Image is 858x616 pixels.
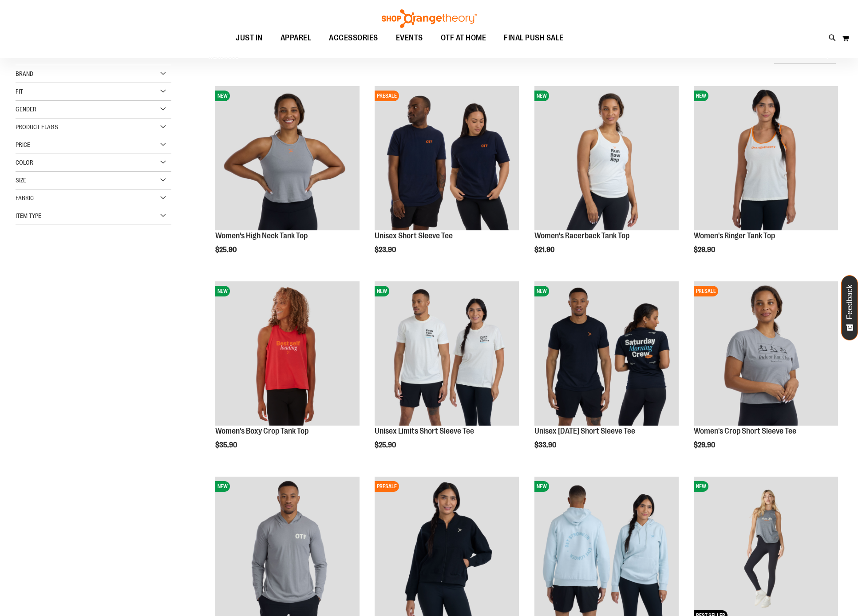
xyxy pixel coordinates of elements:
[215,86,360,230] img: Image of Womens BB High Neck Tank Grey
[375,281,519,427] a: Image of Unisex BB Limits TeeNEW
[396,28,423,48] span: EVENTS
[215,426,308,435] a: Women's Boxy Crop Tank Top
[534,231,629,240] a: Women's Racerback Tank Top
[689,277,842,472] div: product
[694,91,708,101] span: NEW
[227,28,272,48] a: JUST IN
[272,28,320,48] a: APPAREL
[16,159,33,166] span: Color
[215,286,230,296] span: NEW
[441,28,486,48] span: OTF AT HOME
[211,277,364,472] div: product
[16,123,58,130] span: Product Flags
[375,441,397,449] span: $25.90
[16,70,33,77] span: Brand
[375,86,519,232] a: Image of Unisex Short Sleeve TeePRESALE
[534,86,679,230] img: Image of Womens Racerback Tank
[215,441,238,449] span: $35.90
[694,86,838,230] img: Image of Womens Ringer Tank
[375,91,399,101] span: PRESALE
[16,106,36,113] span: Gender
[215,231,308,240] a: Women's High Neck Tank Top
[375,481,399,492] span: PRESALE
[495,28,573,48] a: FINAL PUSH SALE
[534,281,679,426] img: Image of Unisex Saturday Tee
[534,281,679,427] a: Image of Unisex Saturday TeeNEW
[215,86,360,232] a: Image of Womens BB High Neck Tank GreyNEW
[432,28,495,48] a: OTF AT HOME
[215,481,230,492] span: NEW
[694,281,838,427] a: Image of Womens Crop TeePRESALE
[694,281,838,426] img: Image of Womens Crop Tee
[846,284,854,320] span: Feedback
[534,86,679,232] a: Image of Womens Racerback TankNEW
[530,277,683,472] div: product
[215,91,230,101] span: NEW
[16,177,26,184] span: Size
[375,286,389,296] span: NEW
[375,231,453,240] a: Unisex Short Sleeve Tee
[694,246,716,254] span: $29.90
[694,86,838,232] a: Image of Womens Ringer TankNEW
[211,82,364,276] div: product
[504,28,564,48] span: FINAL PUSH SALE
[375,281,519,426] img: Image of Unisex BB Limits Tee
[534,286,549,296] span: NEW
[16,212,41,219] span: Item Type
[534,481,549,492] span: NEW
[694,286,718,296] span: PRESALE
[841,275,858,340] button: Feedback - Show survey
[16,88,23,95] span: Fit
[236,28,263,48] span: JUST IN
[215,281,360,426] img: Image of Womens Boxy Crop Tank
[689,82,842,276] div: product
[534,246,556,254] span: $21.90
[530,82,683,276] div: product
[387,28,432,48] a: EVENTS
[694,441,716,449] span: $29.90
[281,28,312,48] span: APPAREL
[16,141,30,148] span: Price
[215,281,360,427] a: Image of Womens Boxy Crop TankNEW
[370,82,523,276] div: product
[694,426,796,435] a: Women's Crop Short Sleeve Tee
[534,426,635,435] a: Unisex [DATE] Short Sleeve Tee
[694,231,775,240] a: Women's Ringer Tank Top
[16,194,34,201] span: Fabric
[380,9,478,28] img: Shop Orangetheory
[375,86,519,230] img: Image of Unisex Short Sleeve Tee
[375,426,474,435] a: Unisex Limits Short Sleeve Tee
[215,246,238,254] span: $25.90
[375,246,397,254] span: $23.90
[694,481,708,492] span: NEW
[534,441,558,449] span: $33.90
[329,28,378,48] span: ACCESSORIES
[534,91,549,101] span: NEW
[320,28,387,48] a: ACCESSORIES
[370,277,523,472] div: product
